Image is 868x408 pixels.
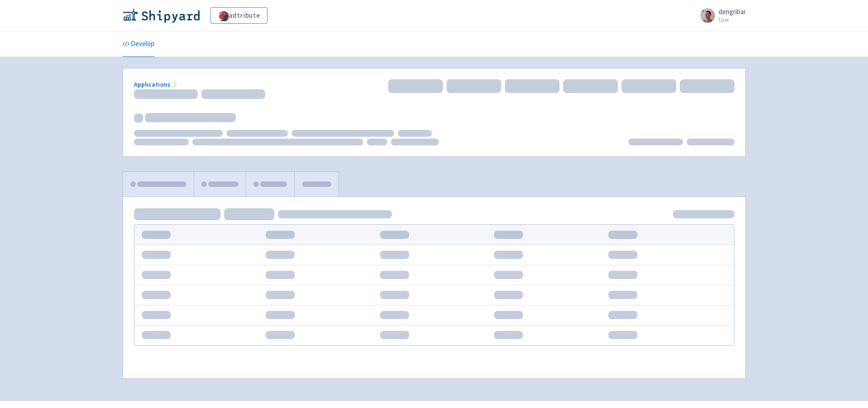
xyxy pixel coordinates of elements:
a: adtribute [211,7,267,24]
small: User [719,17,746,23]
a: Develop [123,31,154,57]
a: dengribar User [695,8,746,23]
img: Shipyard logo [123,8,200,23]
a: Applications [134,80,179,88]
span: dengribar [719,7,746,16]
